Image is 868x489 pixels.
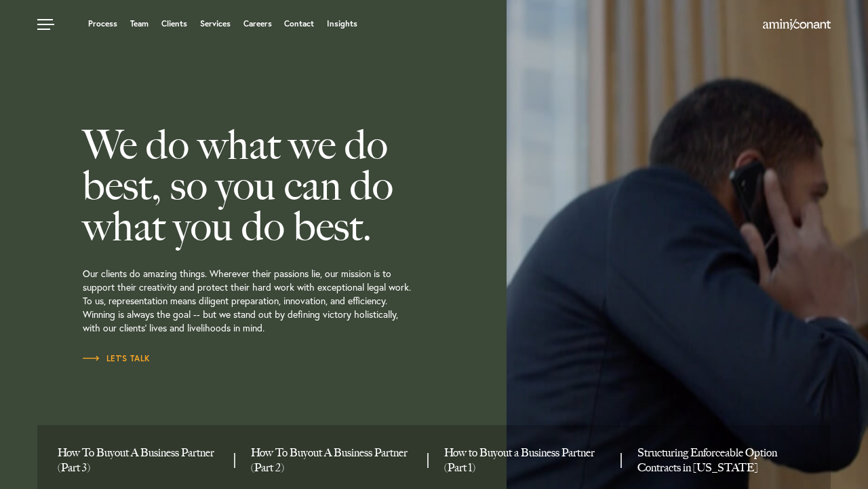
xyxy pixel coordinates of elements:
a: Structuring Enforceable Option Contracts in Texas [637,446,804,475]
span: Let’s Talk [83,355,151,363]
a: Process [88,20,117,28]
a: Team [130,20,149,28]
a: Insights [327,20,357,28]
a: Careers [243,20,272,28]
p: Our clients do amazing things. Wherever their passions lie, our mission is to support their creat... [83,247,496,352]
a: Let’s Talk [83,352,151,365]
a: Contact [284,20,314,28]
img: Amini & Conant [763,19,831,30]
a: How To Buyout A Business Partner (Part 2) [251,446,417,475]
a: How To Buyout A Business Partner (Part 3) [58,446,224,475]
h2: We do what we do best, so you can do what you do best. [83,124,496,247]
a: How to Buyout a Business Partner (Part 1) [444,446,610,475]
a: Clients [161,20,187,28]
a: Services [200,20,231,28]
